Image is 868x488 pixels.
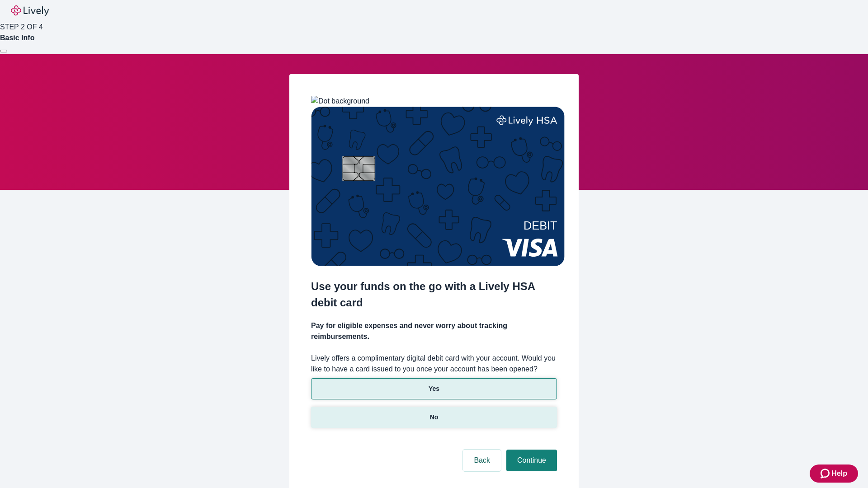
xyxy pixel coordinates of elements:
[506,450,557,471] button: Continue
[463,450,501,471] button: Back
[11,5,49,16] img: Lively
[429,384,439,394] p: Yes
[311,353,557,375] label: Lively offers a complimentary digital debit card with your account. Would you like to have a card...
[831,468,847,479] span: Help
[821,468,831,479] svg: Zendesk support icon
[430,413,439,422] p: No
[810,465,858,483] button: Zendesk support iconHelp
[311,320,557,342] h4: Pay for eligible expenses and never worry about tracking reimbursements.
[311,96,369,107] img: Dot background
[311,407,557,428] button: No
[311,378,557,399] button: Yes
[311,107,565,266] img: Debit card
[311,278,557,311] h2: Use your funds on the go with a Lively HSA debit card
